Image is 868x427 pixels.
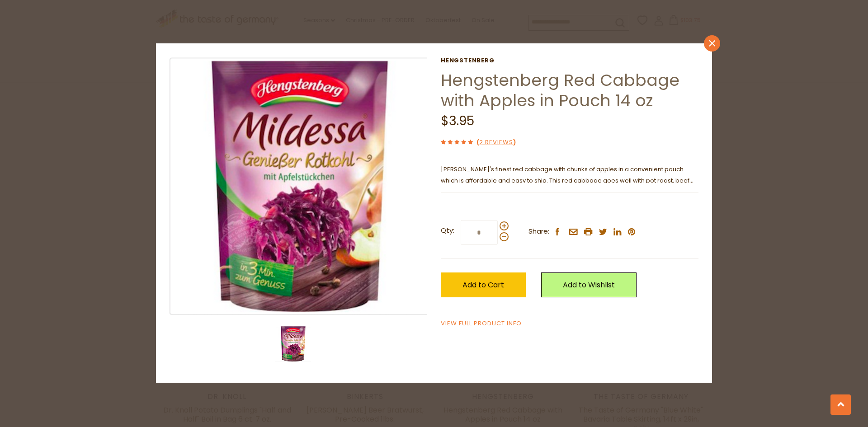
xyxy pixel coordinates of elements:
a: Add to Wishlist [541,272,637,297]
span: Add to Cart [462,280,504,290]
button: Add to Cart [441,272,526,297]
a: 2 Reviews [479,138,513,147]
span: [PERSON_NAME]'s finest red cabbage with chunks of apples in a convenient pouch which is affordabl... [441,165,693,196]
a: Hengstenberg [441,57,698,64]
span: ( ) [476,138,516,146]
strong: Qty: [441,225,454,236]
img: Hengstenberg Red Cabbage with Apples in Pouch 14 oz [275,326,311,362]
a: View Full Product Info [441,319,522,328]
a: Hengstenberg Red Cabbage with Apples in Pouch 14 oz [441,69,679,112]
span: Share: [528,226,549,237]
input: Qty: [461,220,498,245]
span: $3.95 [441,112,474,130]
img: Hengstenberg Red Cabbage with Apples in Pouch 14 oz [170,57,428,315]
